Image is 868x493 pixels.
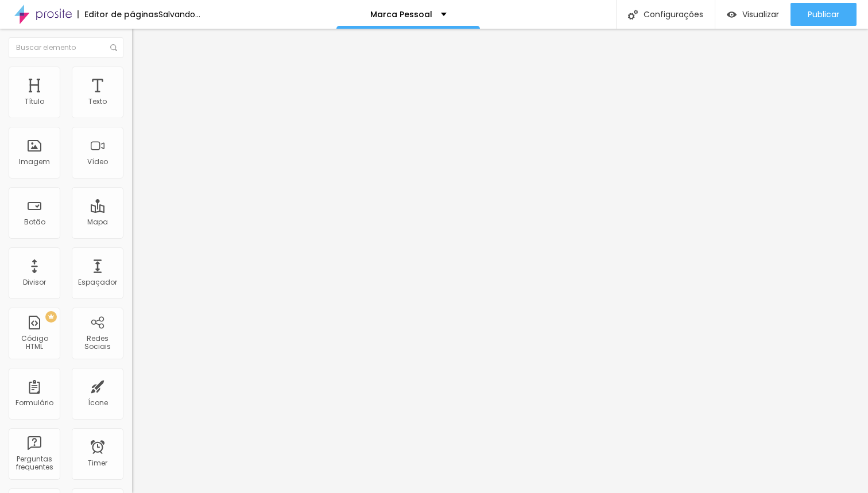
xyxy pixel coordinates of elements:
div: Salvando... [158,10,200,18]
div: Editor de páginas [77,10,158,18]
div: Vídeo [87,158,108,166]
div: Ícone [88,399,108,407]
div: Título [25,98,44,106]
img: view-1.svg [727,10,737,20]
div: Botão [24,218,45,226]
button: Visualizar [715,3,790,26]
div: Imagem [19,158,50,166]
div: Divisor [23,278,46,286]
div: Mapa [87,218,108,226]
span: Visualizar [742,10,779,19]
input: Buscar elemento [9,37,123,58]
div: Texto [88,98,107,106]
div: Código HTML [11,335,57,351]
div: Redes Sociais [75,335,120,351]
div: Perguntas frequentes [11,455,57,472]
div: Timer [88,459,107,467]
div: Formulário [15,399,53,407]
img: Icone [628,10,638,20]
img: Icone [110,44,117,51]
button: Publicar [790,3,857,26]
div: Espaçador [78,278,117,286]
p: Marca Pessoal [370,10,432,18]
iframe: Editor [132,29,868,493]
span: Publicar [808,10,839,19]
